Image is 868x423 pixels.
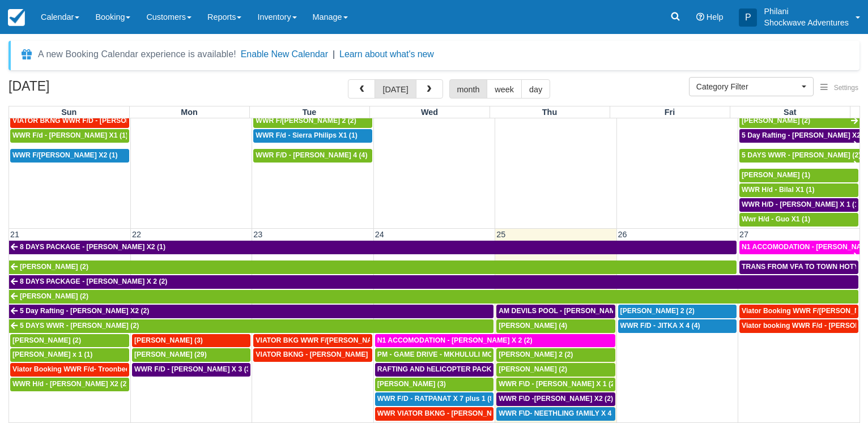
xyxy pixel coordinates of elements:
span: VIATOR BKNG WWR F/D - [PERSON_NAME] X 1 (1) [12,117,181,125]
span: 26 [617,230,628,239]
span: WWR H/D - [PERSON_NAME] X 1 (1) [742,200,861,208]
a: Viator Booking WWR F/d- Troonbeeckx, [PERSON_NAME] 11 (9) [10,363,129,377]
span: WWR H/d - Bilal X1 (1) [742,186,814,194]
a: 8 DAYS PACKAGE - [PERSON_NAME] X 2 (2) [9,275,858,289]
a: VIATOR BKNG - [PERSON_NAME] 2 (2) [253,348,372,362]
a: PM - GAME DRIVE - MKHULULI MOYO X1 (28) [375,348,493,362]
a: 8 DAYS PACKAGE - [PERSON_NAME] X2 (1) [9,241,737,254]
span: 24 [374,230,385,239]
span: WWR F\D- NEETHLING fAMILY X 4 (5) [499,409,622,417]
span: Fri [665,108,675,117]
a: VIATOR BKNG WWR F/D - [PERSON_NAME] X 1 (1) [10,114,129,128]
a: [PERSON_NAME] (3) [132,334,250,348]
span: WWR F/D - JITKA X 4 (4) [620,322,700,330]
h2: [DATE] [8,79,152,100]
button: week [487,79,522,99]
span: 8 DAYS PACKAGE - [PERSON_NAME] X2 (1) [20,243,165,251]
span: [PERSON_NAME] (3) [377,380,446,388]
a: 5 Day Rafting - [PERSON_NAME] X2 (2) [9,305,493,318]
span: 5 DAYS WWR - [PERSON_NAME] (2) [742,151,861,159]
p: Philani [764,6,849,17]
a: Viator Booking WWR F/[PERSON_NAME] (2) [739,305,858,318]
span: WWR F/d - Sierra Philips X1 (1) [256,131,357,139]
a: RAFTING AND hELICOPTER PACKAGE - [PERSON_NAME] X1 (1) [375,363,493,377]
a: [PERSON_NAME] (2) [9,260,737,274]
img: checkfront-main-nav-mini-logo.png [8,9,25,26]
button: day [521,79,550,99]
span: Wwr H/d - Guo X1 (1) [742,215,810,223]
span: [PERSON_NAME] (2) [12,336,81,344]
a: [PERSON_NAME] (2) [496,363,615,377]
a: WWR F/D - RATPANAT X 7 plus 1 (8) [375,392,493,406]
a: WWR VIATOR BKNG - [PERSON_NAME] 2 (2) [375,407,493,421]
span: 8 DAYS PACKAGE - [PERSON_NAME] X 2 (2) [20,277,167,285]
span: WWR F\D - [PERSON_NAME] X 1 (2) [499,380,617,388]
a: Wwr H/d - Guo X1 (1) [739,213,858,227]
a: WWR F/[PERSON_NAME] 2 (2) [253,114,372,128]
span: 23 [252,230,263,239]
a: [PERSON_NAME] (3) [375,378,493,391]
a: 5 Day Rafting - [PERSON_NAME] X2 (2) [739,129,860,143]
span: WWR F/D - RATPANAT X 7 plus 1 (8) [377,395,496,403]
a: [PERSON_NAME] (29) [132,348,250,362]
span: Wed [421,108,438,117]
a: [PERSON_NAME] (2) [9,290,858,304]
span: WWR F/[PERSON_NAME] X2 (1) [12,151,118,159]
span: 22 [131,230,142,239]
i: Help [696,13,704,21]
a: [PERSON_NAME] 2 (2) [496,348,615,362]
a: Viator booking WWR F/d - [PERSON_NAME] 3 (3) [739,319,858,333]
span: [PERSON_NAME] (1) [742,171,810,179]
span: 5 Day Rafting - [PERSON_NAME] X2 (2) [20,307,149,315]
a: WWR F/[PERSON_NAME] X2 (1) [10,149,129,163]
button: Category Filter [689,77,814,96]
span: Thu [542,108,557,117]
a: [PERSON_NAME] (4) [496,319,615,333]
span: RAFTING AND hELICOPTER PACKAGE - [PERSON_NAME] X1 (1) [377,365,592,373]
a: WWR F/d - Sierra Philips X1 (1) [253,129,372,143]
button: month [449,79,488,99]
span: [PERSON_NAME] (2) [742,117,810,125]
a: WWR F/D - [PERSON_NAME] 4 (4) [253,149,372,163]
a: Learn about what's new [339,49,434,59]
a: N1 ACCOMODATION - [PERSON_NAME] X 2 (2) [375,334,615,348]
a: WWR H/D - [PERSON_NAME] X 1 (1) [739,198,858,212]
button: Enable New Calendar [241,49,328,60]
span: WWR F/d - [PERSON_NAME] X1 (1) [12,131,128,139]
span: WWR F/[PERSON_NAME] 2 (2) [256,117,356,125]
p: Shockwave Adventures [764,17,849,28]
button: [DATE] [375,79,416,99]
span: 21 [9,230,20,239]
button: Settings [814,80,865,96]
span: | [333,49,335,59]
a: TRANS FROM VFA TO TOWN HOTYELS - [PERSON_NAME] X 2 (2) [739,260,858,274]
a: WWR F\D -[PERSON_NAME] X2 (2) [496,392,615,406]
span: Tue [303,108,317,117]
span: Help [707,12,724,22]
div: P [739,8,757,27]
span: [PERSON_NAME] (2) [20,263,88,271]
span: [PERSON_NAME] x 1 (1) [12,351,92,358]
span: WWR F/D - [PERSON_NAME] 4 (4) [256,151,367,159]
span: [PERSON_NAME] (2) [20,292,88,300]
a: 5 DAYS WWR - [PERSON_NAME] (2) [9,319,493,333]
span: [PERSON_NAME] (3) [134,336,203,344]
span: Sun [61,108,76,117]
a: [PERSON_NAME] (2) [739,114,860,128]
span: WWR VIATOR BKNG - [PERSON_NAME] 2 (2) [377,409,526,417]
span: VIATOR BKNG - [PERSON_NAME] 2 (2) [256,351,384,358]
div: A new Booking Calendar experience is available! [38,48,236,61]
a: VIATOR BKG WWR F/[PERSON_NAME] [PERSON_NAME] 2 (2) [253,334,372,348]
span: Viator Booking WWR F/d- Troonbeeckx, [PERSON_NAME] 11 (9) [12,365,223,373]
a: [PERSON_NAME] 2 (2) [618,305,737,318]
span: VIATOR BKG WWR F/[PERSON_NAME] [PERSON_NAME] 2 (2) [256,336,461,344]
span: Settings [834,84,858,92]
a: WWR F\D - [PERSON_NAME] X 1 (2) [496,378,615,391]
a: 5 DAYS WWR - [PERSON_NAME] (2) [739,149,860,163]
span: [PERSON_NAME] (4) [499,322,567,330]
a: WWR H/d - Bilal X1 (1) [739,183,858,197]
a: N1 ACCOMODATION - [PERSON_NAME] X 2 (2) [739,241,860,254]
a: WWR H/d - [PERSON_NAME] X2 (2) [10,378,129,391]
span: 25 [495,230,507,239]
span: 5 DAYS WWR - [PERSON_NAME] (2) [20,322,139,330]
